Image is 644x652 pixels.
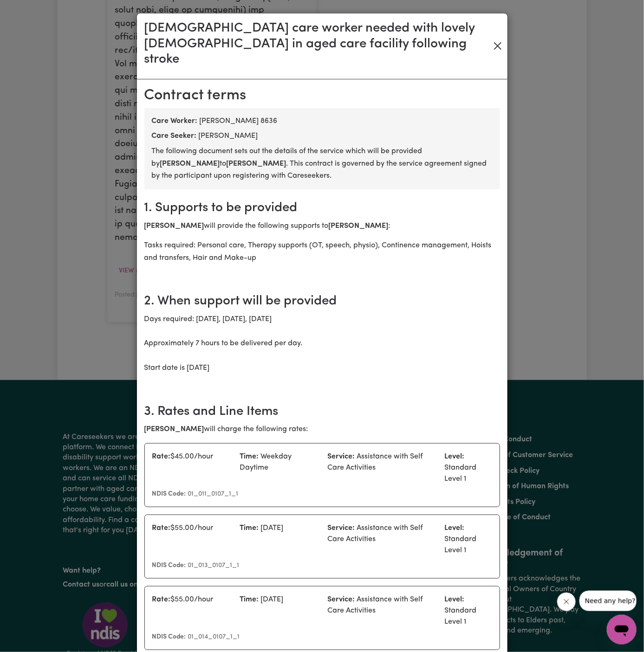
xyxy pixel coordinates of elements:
[322,523,439,556] div: Assistance with Self Care Activities
[144,222,204,230] b: [PERSON_NAME]
[152,132,197,140] b: Care Seeker:
[328,596,355,603] strong: Service:
[322,594,439,627] div: Assistance with Self Care Activities
[144,87,500,104] h2: Contract terms
[492,39,503,53] button: Close
[147,451,234,484] div: $ 45.00 /hour
[152,524,171,532] strong: Rate:
[152,633,186,640] strong: NDIS Code:
[152,145,493,182] p: The following document sets out the details of the service which will be provided by to . This co...
[152,491,239,497] small: 01_011_0107_1_1
[152,117,198,125] b: Care Worker:
[152,562,186,569] strong: NDIS Code:
[445,524,465,532] strong: Level:
[328,524,355,532] strong: Service:
[144,313,500,374] p: Days required: [DATE], [DATE], [DATE] Approximately 7 hours to be delivered per day. Start date i...
[439,594,498,627] div: Standard Level 1
[234,523,322,556] div: [DATE]
[240,596,259,603] strong: Time:
[240,524,259,532] strong: Time:
[322,451,439,484] div: Assistance with Self Care Activities
[152,633,240,640] small: 01_014_0107_1_1
[152,491,186,497] strong: NDIS Code:
[144,426,204,433] b: [PERSON_NAME]
[144,404,500,420] h2: 3. Rates and Line Items
[240,453,259,460] strong: Time:
[144,220,500,232] p: will provide the following supports to :
[439,523,498,556] div: Standard Level 1
[144,21,493,68] h3: [DEMOGRAPHIC_DATA] care worker needed with lovely [DEMOGRAPHIC_DATA] in aged care facility follow...
[234,594,322,627] div: [DATE]
[160,160,220,168] b: [PERSON_NAME]
[557,593,576,611] iframe: Close message
[144,239,500,264] p: Tasks required: Personal care, Therapy supports (OT, speech, physio), Continence management, Hois...
[152,130,493,142] div: [PERSON_NAME]
[445,453,465,460] strong: Level:
[329,222,389,230] b: [PERSON_NAME]
[147,523,234,556] div: $ 55.00 /hour
[147,594,234,627] div: $ 55.00 /hour
[144,423,500,435] p: will charge the following rates:
[152,453,171,460] strong: Rate:
[152,596,171,603] strong: Rate:
[234,451,322,484] div: Weekday Daytime
[144,294,500,310] h2: 2. When support will be provided
[439,451,498,484] div: Standard Level 1
[152,562,240,569] small: 01_013_0107_1_1
[144,200,500,216] h2: 1. Supports to be provided
[607,615,637,645] iframe: Button to launch messaging window
[328,453,355,460] strong: Service:
[445,596,465,603] strong: Level:
[152,116,493,127] div: [PERSON_NAME] 8636
[579,591,637,611] iframe: Message from company
[227,160,286,168] b: [PERSON_NAME]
